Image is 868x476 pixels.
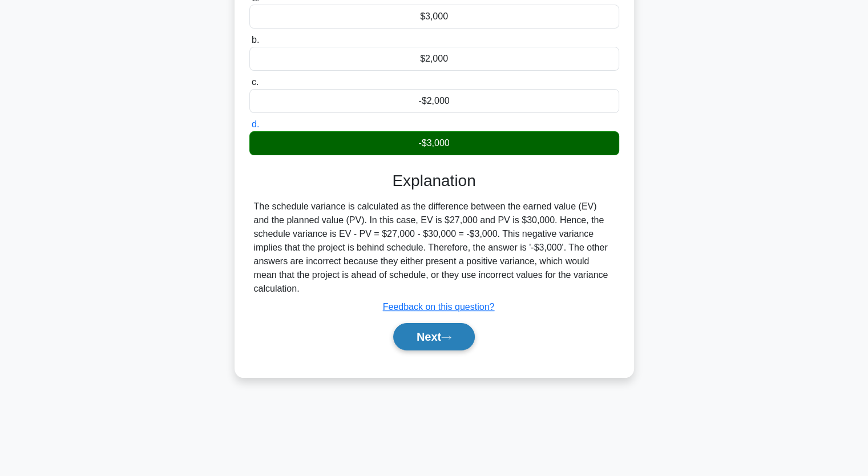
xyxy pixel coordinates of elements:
a: Feedback on this question? [383,302,495,312]
button: Next [393,323,475,350]
div: -$3,000 [249,131,619,155]
div: $2,000 [249,47,619,71]
div: -$2,000 [249,89,619,113]
span: b. [252,35,259,45]
span: d. [252,119,259,129]
span: c. [252,77,259,87]
div: $3,000 [249,5,619,29]
div: The schedule variance is calculated as the difference between the earned value (EV) and the plann... [254,200,615,296]
h3: Explanation [256,171,612,191]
